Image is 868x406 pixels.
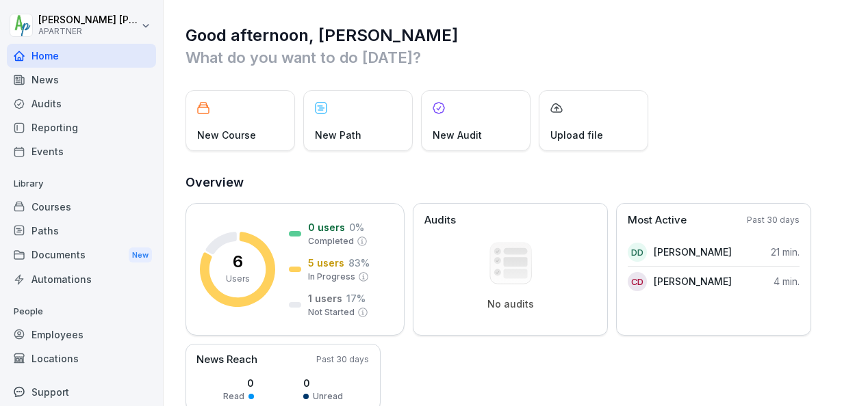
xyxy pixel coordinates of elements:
[197,128,256,142] p: New Course
[38,14,138,26] p: [PERSON_NAME] [PERSON_NAME]
[186,25,847,46] h1: Good afternoon, [PERSON_NAME]
[303,376,343,390] p: 0
[349,220,364,234] p: 0 %
[7,267,156,291] a: Automations
[129,247,152,263] div: New
[196,352,257,368] p: News Reach
[308,235,354,247] p: Completed
[223,376,254,390] p: 0
[628,213,687,228] p: Most Active
[316,353,369,366] p: Past 30 days
[7,116,156,139] a: Reporting
[308,291,342,306] p: 1 users
[7,92,156,116] a: Audits
[7,139,156,163] a: Events
[7,219,156,243] a: Paths
[7,243,156,268] a: DocumentsNew
[7,243,156,268] div: Documents
[7,68,156,92] a: News
[313,390,343,403] p: Unread
[7,380,156,404] div: Support
[346,291,366,306] p: 17 %
[308,220,345,234] p: 0 users
[747,214,800,226] p: Past 30 days
[308,256,344,270] p: 5 users
[487,298,534,310] p: No audits
[433,128,482,142] p: New Audit
[7,173,156,195] p: Library
[7,323,156,347] a: Employees
[226,273,250,285] p: Users
[7,195,156,219] a: Courses
[774,274,800,288] p: 4 min.
[315,128,361,142] p: New Path
[233,254,243,270] p: 6
[308,306,355,319] p: Not Started
[628,243,647,262] div: DD
[771,245,800,259] p: 21 min.
[7,301,156,323] p: People
[186,46,847,68] p: What do you want to do [DATE]?
[7,44,156,68] a: Home
[424,213,456,228] p: Audits
[654,274,732,288] p: [PERSON_NAME]
[223,390,244,403] p: Read
[348,256,370,270] p: 83 %
[550,128,603,142] p: Upload file
[654,245,732,259] p: [PERSON_NAME]
[186,173,847,192] h2: Overview
[38,27,138,36] p: APARTNER
[308,271,355,283] p: In Progress
[7,347,156,370] a: Locations
[628,272,647,291] div: CD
